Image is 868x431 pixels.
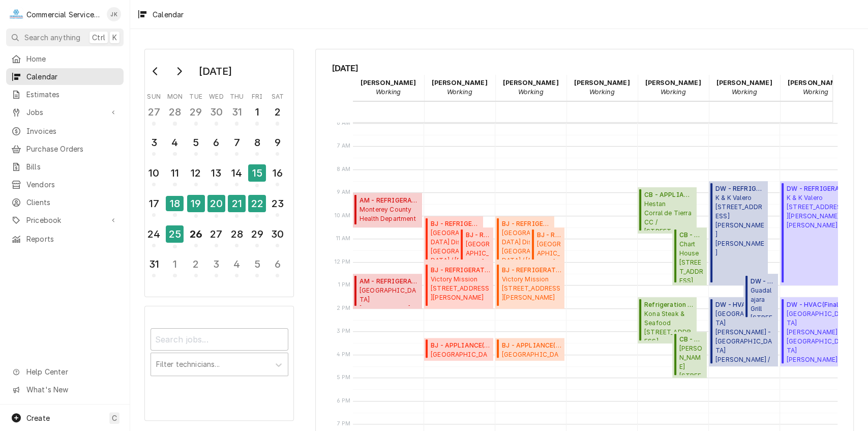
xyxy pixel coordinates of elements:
[6,104,124,121] a: Go to Jobs
[424,216,483,263] div: BJ - REFRIGERATION(Finalized)[GEOGRAPHIC_DATA] Dist[GEOGRAPHIC_DATA] / [DATE][STREET_ADDRESS]
[335,142,353,150] span: 7 AM
[360,196,419,205] span: AM - REFRIGERATION ( Finalized )
[335,420,353,428] span: 7 PM
[780,75,851,100] div: Joey Gallegos - Working
[248,195,266,212] div: 22
[360,205,419,224] span: Monterey County Health Department [GEOGRAPHIC_DATA] / [STREET_ADDRESS]
[360,286,419,305] span: [GEOGRAPHIC_DATA][PERSON_NAME] - FS [PERSON_NAME] MIDDLE SCHOOL / [STREET_ADDRESS][PERSON_NAME]
[495,75,566,100] div: Brandon Johnson - Working
[6,381,124,398] a: Go to What's New
[9,7,23,21] div: Commercial Service Co.'s Avatar
[536,240,561,259] span: [GEOGRAPHIC_DATA] Dist [GEOGRAPHIC_DATA] / [DATE][STREET_ADDRESS]
[502,219,551,228] span: BJ - REFRIGERATION ( Finalized )
[743,274,778,320] div: [Service] DW - HVAC Guadalajara Grill 1334 S Main St, Salinas, CA 93901 ID: JOB-9242 Status: Fina...
[360,277,419,286] span: AM - REFRIGERATION ( Finalized )
[495,216,554,263] div: BJ - REFRIGERATION(Finalized)[GEOGRAPHIC_DATA] Dist[GEOGRAPHIC_DATA] / [DATE][STREET_ADDRESS]
[146,226,162,242] div: 24
[353,274,423,308] div: AM - REFRIGERATION(Finalized)[GEOGRAPHIC_DATA][PERSON_NAME] - FS[PERSON_NAME] MIDDLE SCHOOL / [ST...
[227,89,247,101] th: Thursday
[802,88,828,96] em: Working
[502,266,561,275] span: BJ - REFRIGERATION ( Finalized )
[709,181,768,285] div: DW - REFRIGERATION(Finalized)K & K Valero[STREET_ADDRESS][PERSON_NAME][PERSON_NAME]
[644,300,694,309] span: Refrigeration Diagnostic ( Finalized )
[229,104,245,120] div: 31
[151,319,288,387] div: Calendar Filters
[431,219,480,228] span: BJ - REFRIGERATION ( Finalized )
[107,7,121,21] div: John Key's Avatar
[353,193,423,227] div: [Service] AM - REFRIGERATION Monterey County Health Department Alisal Health Center / 559 E Alisa...
[270,165,285,181] div: 16
[166,196,184,211] div: 18
[167,256,183,272] div: 1
[502,350,561,358] span: [GEOGRAPHIC_DATA] Dist. [PERSON_NAME] / [STREET_ADDRESS]
[424,338,494,361] div: [Service] BJ - APPLIANCE Alisal School Dist. JOHN E. STEINBECK / 1714 Burlington Dr, Salinas, CA ...
[6,123,124,139] a: Invoices
[6,68,124,85] a: Calendar
[249,226,265,242] div: 29
[787,79,843,87] strong: [PERSON_NAME]
[334,235,353,243] span: 11 AM
[787,193,846,230] span: K & K Valero [STREET_ADDRESS][PERSON_NAME][PERSON_NAME]
[6,231,124,247] a: Reports
[24,32,80,43] span: Search anything
[208,256,224,272] div: 3
[431,266,490,275] span: BJ - REFRIGERATION ( Finalized )
[6,212,124,228] a: Go to Pricebook
[334,165,353,174] span: 8 AM
[536,231,561,240] span: BJ - REFRIGERATION ( Finalized )
[645,79,701,87] strong: [PERSON_NAME]
[144,89,164,101] th: Sunday
[446,88,472,96] em: Working
[644,309,694,340] span: Kona Steak & Seafood [STREET_ADDRESS]
[502,79,558,87] strong: [PERSON_NAME]
[709,297,779,367] div: [Service] DW - HVAC Santa Rita Union School District - MD John Gutierrez / 1031 Rogge Rd, Salinas...
[495,216,554,263] div: [Service] BJ - REFRIGERATION Monterey Peninsula Unified School Dist Seaside High School / 2200 No...
[353,193,423,227] div: AM - REFRIGERATION(Finalized)Monterey County Health Department[GEOGRAPHIC_DATA] / [STREET_ADDRESS]
[6,50,124,67] a: Home
[229,135,245,150] div: 7
[270,226,285,242] div: 30
[187,195,205,212] div: 19
[26,126,118,136] span: Invoices
[6,176,124,193] a: Vendors
[672,227,707,285] div: CB - HVAC(Finalized)Chart House[STREET_ADDRESS]
[9,7,23,21] div: C
[780,297,850,367] div: [Service] DW - HVAC Santa Rita Union School District - MD John Gutierrez / 1031 Rogge Rd, Salinas...
[334,119,353,127] span: 6 AM
[679,231,704,240] span: CB - HVAC ( Finalized )
[144,49,294,297] div: Calendar Day Picker
[188,165,204,181] div: 12
[495,338,565,361] div: BJ - APPLIANCE(Finalized)[GEOGRAPHIC_DATA] Dist.[PERSON_NAME] / [STREET_ADDRESS]
[709,181,768,285] div: [Service] DW - REFRIGERATION K & K Valero 63 Muckelemi St, San Juan Bautista, CA 95045 ID: JOB-92...
[267,89,288,101] th: Saturday
[26,414,50,422] span: Create
[353,274,423,308] div: [Service] AM - REFRIGERATION Santa Rita Union School District - FS JOHN GUTIERREZ MIDDLE SCHOOL /...
[660,88,685,96] em: Working
[334,304,353,312] span: 2 PM
[353,75,424,100] div: Audie Murphy - Working
[431,275,490,302] span: Victory Mission [STREET_ADDRESS][PERSON_NAME]
[146,256,162,272] div: 31
[334,188,353,196] span: 9 AM
[672,227,707,285] div: [Service] CB - HVAC Chart House 444 Cannery Row, Monterey, CA 93940 ID: JOB-9227 Status: Finalize...
[566,75,638,100] div: Brian Key - Working
[26,197,118,208] span: Clients
[207,195,225,212] div: 20
[750,277,775,286] span: DW - HVAC ( Finalized )
[229,226,245,242] div: 28
[530,227,564,262] div: BJ - REFRIGERATION(Finalized)[GEOGRAPHIC_DATA] Dist[GEOGRAPHIC_DATA] / [DATE][STREET_ADDRESS]
[424,263,494,309] div: [Service] BJ - REFRIGERATION Victory Mission 43 Soledad St., Salinas, CA 93901 ID: JOB-9236 Statu...
[715,184,765,193] span: DW - REFRIGERATION ( Finalized )
[716,79,772,87] strong: [PERSON_NAME]
[186,89,206,101] th: Tuesday
[638,297,697,343] div: Refrigeration Diagnostic(Finalized)Kona Steak & Seafood[STREET_ADDRESS]
[638,187,697,234] div: [Service] CB - APPLIANCE Hestan Corral de Tierra CC / 81 Corral De Tierra Rd, Salinas, CA 93908 I...
[249,256,265,272] div: 5
[465,231,490,240] span: BJ - REFRIGERATION ( Finalized )
[26,9,101,20] div: Commercial Service Co.
[146,104,162,120] div: 27
[459,227,493,262] div: BJ - REFRIGERATION(Finalized)[GEOGRAPHIC_DATA] Dist[GEOGRAPHIC_DATA] / [DATE][STREET_ADDRESS]
[459,227,493,262] div: [Service] BJ - REFRIGERATION Monterey Peninsula Unified School Dist Seaside High School / 2200 No...
[750,286,775,317] span: Guadalajara Grill [STREET_ADDRESS]
[144,306,294,421] div: Calendar Filters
